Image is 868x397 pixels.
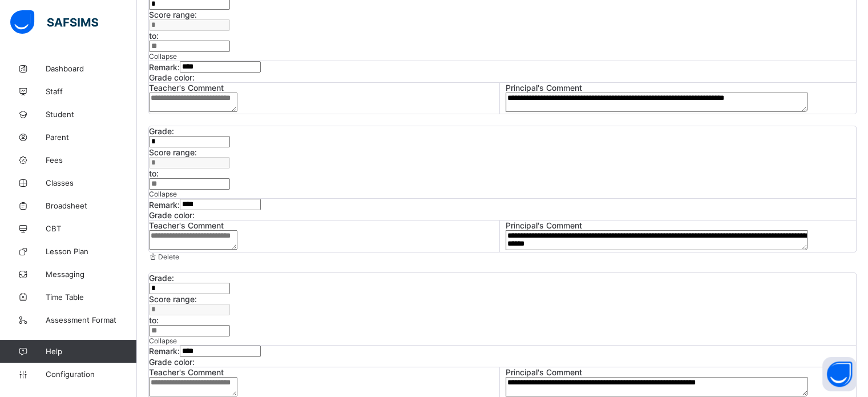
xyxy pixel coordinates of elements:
span: Grade color: [149,357,195,367]
img: safsims [10,10,98,34]
span: Remark: [149,346,180,356]
span: to: [149,31,159,41]
button: Open asap [822,357,857,391]
span: Student [46,110,137,119]
span: Principal's Comment [506,220,857,230]
span: CBT [46,224,137,233]
span: Grade: [149,126,174,136]
span: to: [149,169,159,178]
span: Teacher's Comment [149,367,499,377]
span: Collapse [149,52,177,61]
span: Remark: [149,200,180,210]
span: Configuration [46,370,136,379]
span: Score range: [149,147,197,157]
span: Messaging [46,270,137,279]
span: Principal's Comment [506,367,857,377]
span: Score range: [149,10,197,19]
span: Classes [46,178,137,187]
span: Parent [46,133,137,142]
span: Teacher's Comment [149,220,499,230]
span: Assessment Format [46,315,137,324]
span: Fees [46,155,137,165]
span: Dashboard [46,64,137,73]
span: to: [149,315,159,325]
span: Delete [158,252,179,261]
span: Staff [46,87,137,96]
span: Help [46,347,136,356]
span: Time Table [46,292,137,302]
span: Collapse [149,336,177,345]
span: Collapse [149,190,177,198]
span: Principal's Comment [506,83,857,93]
span: Grade color: [149,210,195,220]
span: Grade color: [149,73,195,82]
span: Grade: [149,273,174,283]
span: Remark: [149,62,180,72]
span: Lesson Plan [46,247,137,256]
span: Broadsheet [46,201,137,210]
span: Score range: [149,294,197,304]
span: Teacher's Comment [149,83,499,93]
